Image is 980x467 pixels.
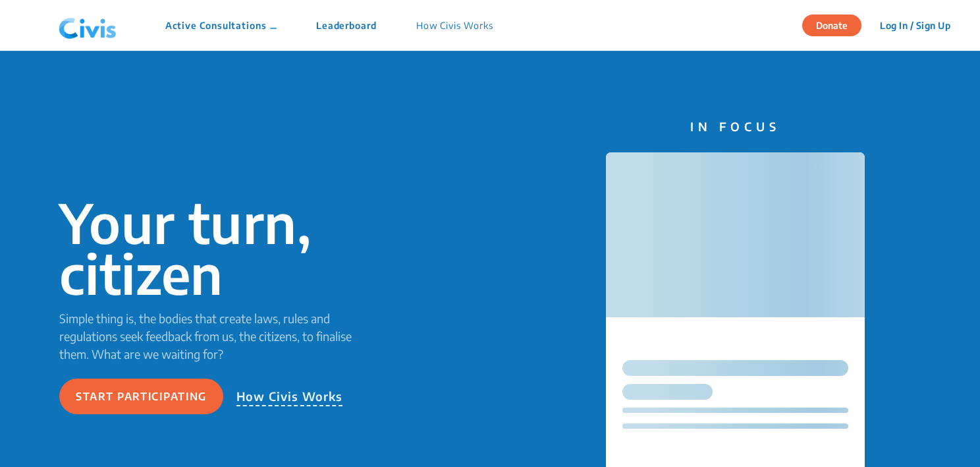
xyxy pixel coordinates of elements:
[606,117,864,135] p: IN FOCUS
[59,197,361,299] p: Your turn, citizen
[802,18,871,31] a: Donate
[59,379,223,414] button: Start participating
[416,18,493,32] p: How Civis Works
[802,15,861,36] button: Donate
[165,18,277,32] p: Active Consultations
[53,6,122,46] img: navlogo.png
[59,309,361,363] p: Simple thing is, the bodies that create laws, rules and regulations seek feedback from us, the ci...
[871,15,959,36] button: Log In / Sign Up
[316,18,377,32] p: Leaderboard
[236,387,343,406] p: How Civis Works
